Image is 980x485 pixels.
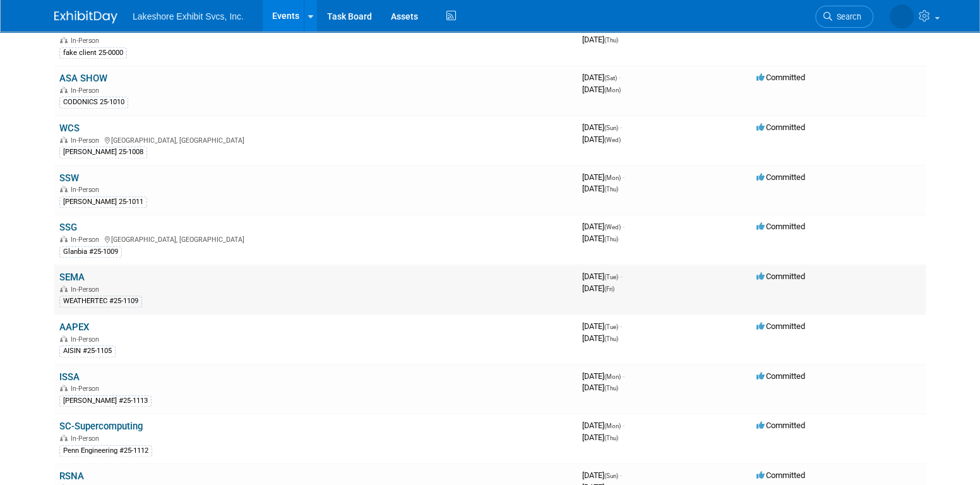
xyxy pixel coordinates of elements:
span: (Thu) [604,385,618,392]
span: Committed [756,73,805,82]
span: Committed [756,470,805,480]
div: [PERSON_NAME] 25-1008 [59,147,147,158]
img: In-Person Event [60,186,68,192]
span: [DATE] [582,184,618,193]
span: (Wed) [604,224,621,231]
span: (Tue) [604,273,618,280]
span: In-Person [71,87,103,95]
span: (Thu) [604,335,618,342]
span: Committed [756,321,805,331]
span: [DATE] [582,383,618,392]
a: SSW [59,172,79,184]
span: (Thu) [604,37,618,44]
img: In-Person Event [60,236,68,242]
a: SSG [59,222,77,233]
span: Committed [756,172,805,182]
span: Search [832,12,861,21]
span: - [619,73,621,82]
span: [DATE] [582,470,622,480]
span: Committed [756,371,805,381]
span: Lakeshore Exhibit Svcs, Inc. [133,11,244,21]
span: (Mon) [604,422,621,429]
a: ASA SHOW [59,73,107,84]
span: Committed [756,272,805,281]
span: (Sat) [604,75,617,81]
span: In-Person [71,434,103,443]
img: In-Person Event [60,385,68,391]
img: In-Person Event [60,335,68,342]
span: [DATE] [582,123,622,132]
span: [DATE] [582,234,618,243]
span: (Fri) [604,285,614,292]
span: (Tue) [604,323,618,330]
div: AISIN #25-1105 [59,345,116,357]
span: [DATE] [582,421,624,430]
span: - [623,172,624,182]
span: [DATE] [582,85,621,94]
span: In-Person [71,385,103,393]
span: [DATE] [582,172,624,182]
span: [DATE] [582,272,622,281]
span: [DATE] [582,433,618,442]
a: AAPEX [59,321,89,333]
span: [DATE] [582,35,618,44]
a: SEMA [59,272,85,283]
div: CODONICS 25-1010 [59,97,128,108]
span: [DATE] [582,135,621,144]
span: (Sun) [604,124,618,131]
span: (Mon) [604,87,621,93]
span: - [620,272,622,281]
div: [GEOGRAPHIC_DATA], [GEOGRAPHIC_DATA] [59,135,572,145]
a: WCS [59,123,80,134]
span: - [620,123,622,132]
a: SC-Supercomputing [59,421,143,432]
div: Glanbia #25-1009 [59,246,122,258]
div: Penn Engineering #25-1112 [59,445,152,457]
img: In-Person Event [60,87,68,93]
a: RSNA [59,470,84,482]
span: (Thu) [604,434,618,441]
span: (Wed) [604,136,621,143]
div: [PERSON_NAME] 25-1011 [59,196,147,208]
span: In-Person [71,186,103,194]
span: - [623,421,624,430]
img: ExhibitDay [54,11,117,23]
span: [DATE] [582,73,621,82]
span: - [620,321,622,331]
span: In-Person [71,37,103,45]
span: In-Person [71,335,103,344]
span: [DATE] [582,371,624,381]
span: (Sun) [604,472,618,479]
img: In-Person Event [60,136,68,143]
span: (Mon) [604,373,621,380]
div: [GEOGRAPHIC_DATA], [GEOGRAPHIC_DATA] [59,234,572,244]
span: Committed [756,421,805,430]
span: Committed [756,123,805,132]
a: Search [815,6,873,28]
span: Committed [756,222,805,231]
div: WEATHERTEC #25-1109 [59,296,142,307]
img: In-Person Event [60,285,68,292]
img: MICHELLE MOYA [890,4,914,28]
span: - [623,371,624,381]
span: In-Person [71,285,103,294]
div: [PERSON_NAME] #25-1113 [59,395,152,407]
span: [DATE] [582,222,624,231]
span: In-Person [71,236,103,244]
span: [DATE] [582,321,622,331]
span: (Mon) [604,174,621,181]
span: In-Person [71,136,103,145]
span: - [623,222,624,231]
img: In-Person Event [60,37,68,43]
span: (Thu) [604,236,618,242]
div: fake client 25-0000 [59,47,127,59]
span: - [620,470,622,480]
img: In-Person Event [60,434,68,441]
span: (Thu) [604,186,618,193]
span: [DATE] [582,333,618,343]
span: [DATE] [582,284,614,293]
a: ISSA [59,371,80,383]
